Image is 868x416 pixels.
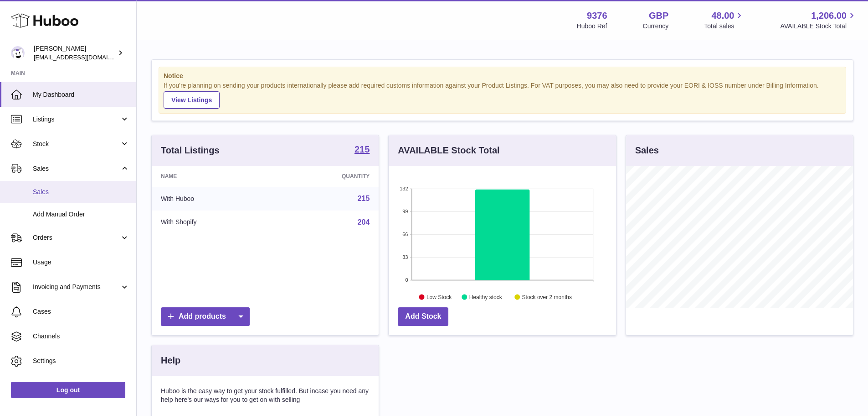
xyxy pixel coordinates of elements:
span: Total sales [704,22,745,31]
td: With Shopify [152,211,274,234]
span: [EMAIL_ADDRESS][DOMAIN_NAME] [34,53,134,61]
div: Huboo Ref [577,22,607,31]
span: Listings [33,115,120,124]
span: 48.00 [711,10,734,22]
text: Low Stock [426,294,452,300]
img: internalAdmin-9376@internal.huboo.com [11,46,25,60]
a: 215 [358,195,370,202]
span: Sales [33,188,129,196]
h3: Total Listings [161,144,220,157]
strong: 215 [354,145,370,154]
div: Currency [643,22,669,31]
h3: Help [161,354,180,367]
a: 1,206.00 AVAILABLE Stock Total [780,10,857,31]
text: 66 [403,232,408,237]
a: Log out [11,382,125,398]
text: 99 [403,209,408,214]
a: 215 [354,145,370,156]
span: Orders [33,233,120,242]
a: 48.00 Total sales [704,10,745,31]
strong: Notice [164,72,841,80]
text: Stock over 2 months [522,294,572,300]
span: Cases [33,307,129,316]
a: Add products [161,307,250,326]
th: Quantity [274,166,379,187]
text: 0 [406,277,408,283]
div: [PERSON_NAME] [34,44,116,62]
text: 132 [400,186,408,191]
span: Channels [33,332,129,341]
a: 204 [358,218,370,226]
h3: AVAILABLE Stock Total [398,144,499,157]
span: Invoicing and Payments [33,283,120,291]
span: Sales [33,164,120,173]
a: View Listings [164,91,220,109]
span: 1,206.00 [811,10,847,22]
span: AVAILABLE Stock Total [780,22,857,31]
strong: 9376 [587,10,607,22]
div: If you're planning on sending your products internationally please add required customs informati... [164,81,841,109]
th: Name [152,166,274,187]
h3: Sales [635,144,659,157]
td: With Huboo [152,187,274,211]
p: Huboo is the easy way to get your stock fulfilled. But incase you need any help here's our ways f... [161,387,370,404]
span: Stock [33,140,120,148]
span: My Dashboard [33,90,129,99]
text: 33 [403,254,408,260]
span: Add Manual Order [33,210,129,219]
text: Healthy stock [469,294,503,300]
a: Add Stock [398,307,448,326]
span: Usage [33,258,129,267]
span: Settings [33,357,129,365]
strong: GBP [649,10,668,22]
